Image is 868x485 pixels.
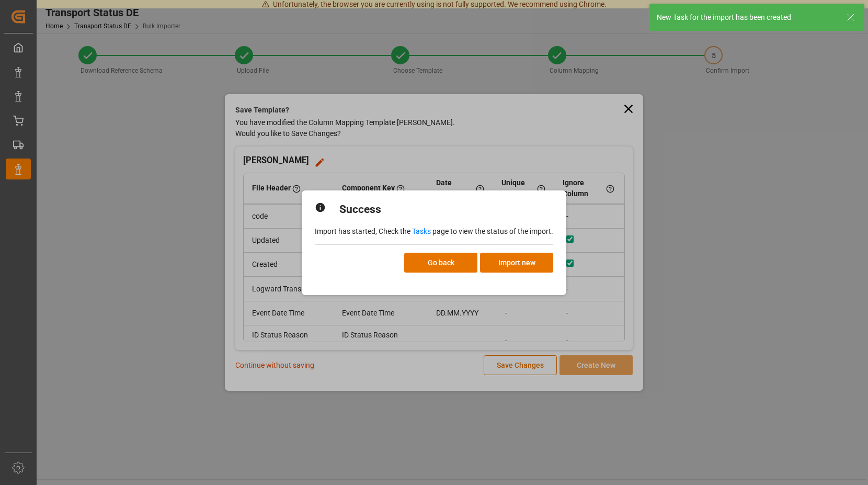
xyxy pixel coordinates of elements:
[315,226,553,237] p: Import has started, Check the page to view the status of the import.
[404,253,477,273] button: Go back
[339,201,381,218] h2: Success
[480,253,553,273] button: Import new
[412,227,431,235] a: Tasks
[657,12,837,23] div: New Task for the import has been created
